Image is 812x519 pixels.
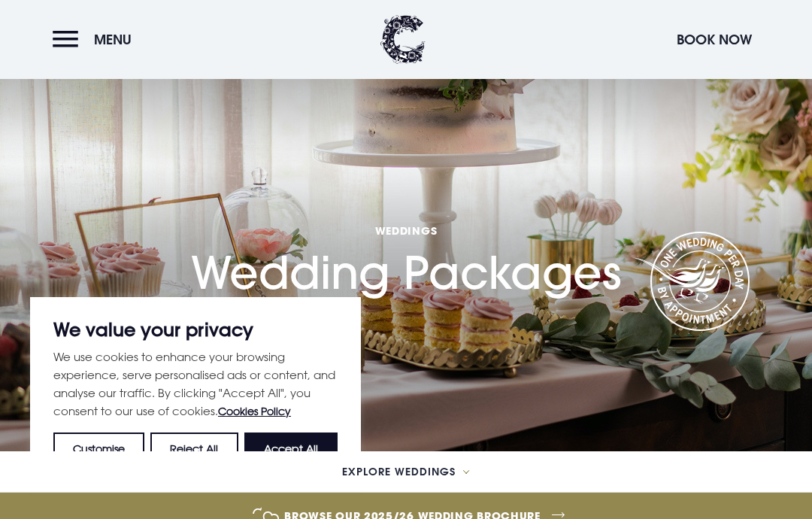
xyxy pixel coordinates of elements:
span: Menu [94,31,132,48]
span: Weddings [191,223,621,238]
div: We value your privacy [30,297,361,489]
button: Menu [53,23,139,56]
a: Cookies Policy [218,405,291,417]
p: We use cookies to enhance your browsing experience, serve personalised ads or content, and analys... [53,348,338,420]
button: Accept All [244,432,338,466]
p: We value your privacy [53,320,338,338]
h1: Wedding Packages [191,159,621,300]
button: Reject All [150,432,238,466]
span: Explore Weddings [342,466,456,477]
button: Customise [53,432,144,466]
img: Clandeboye Lodge [380,15,426,64]
button: Book Now [669,23,759,56]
